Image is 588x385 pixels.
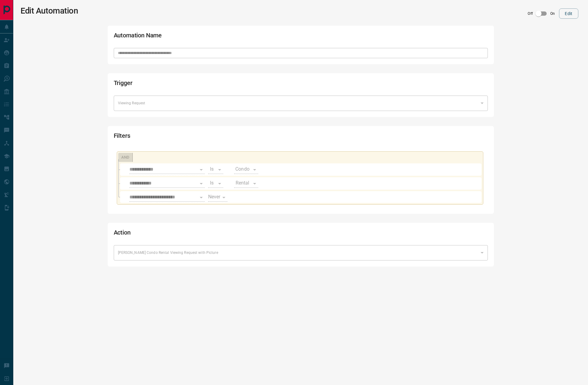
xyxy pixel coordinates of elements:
h2: Automation Name [114,32,338,42]
span: Inactive / Active [533,8,544,19]
input: Select field [129,165,196,174]
div: Is [208,165,223,174]
div: Rental [234,179,258,188]
div: Viewing Request [114,96,488,111]
h1: Edit Automation [21,6,78,16]
p: On [550,11,555,16]
button: Edit [559,8,578,19]
input: Select field [129,179,196,188]
div: Condo [234,165,258,174]
div: Is [208,179,223,188]
h2: Trigger [114,79,338,90]
input: Select field [129,193,196,201]
div: Automation Last Triggered.This Automation Triggered [129,193,190,202]
h2: Action [114,229,338,239]
div: [PERSON_NAME] Condo Rental Viewing Request with Picture [114,245,488,260]
h2: Filters [114,132,338,142]
div: Never [208,193,228,202]
p: Off [528,11,532,16]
